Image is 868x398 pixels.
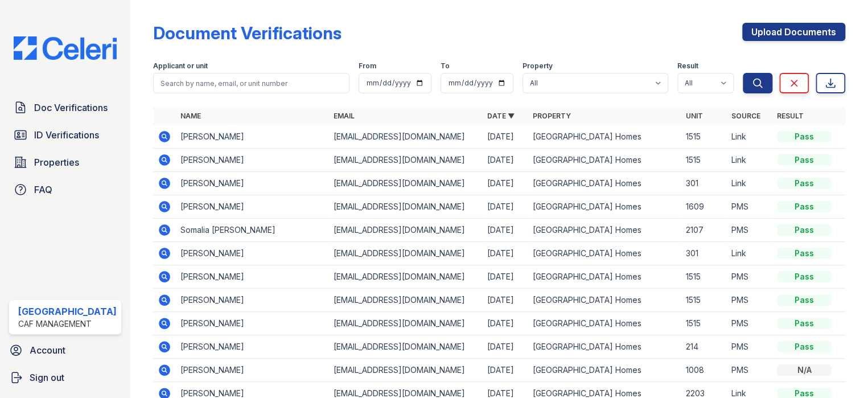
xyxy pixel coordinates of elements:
[777,294,832,306] div: Pass
[777,341,832,352] div: Pass
[329,125,482,149] td: [EMAIL_ADDRESS][DOMAIN_NAME]
[176,219,329,242] td: Somalia [PERSON_NAME]
[34,155,79,169] span: Properties
[681,172,727,195] td: 301
[153,23,342,43] div: Document Verifications
[483,359,528,382] td: [DATE]
[441,61,450,71] label: To
[334,112,355,120] a: Email
[153,73,349,93] input: Search by name, email, or unit number
[176,359,329,382] td: [PERSON_NAME]
[528,335,681,359] td: [GEOGRAPHIC_DATA] Homes
[681,125,727,149] td: 1515
[777,364,832,376] div: N/A
[777,224,832,236] div: Pass
[5,339,126,362] a: Account
[677,61,698,71] label: Result
[727,219,772,242] td: PMS
[528,219,681,242] td: [GEOGRAPHIC_DATA] Homes
[681,359,727,382] td: 1008
[34,128,99,142] span: ID Verifications
[528,359,681,382] td: [GEOGRAPHIC_DATA] Homes
[483,289,528,312] td: [DATE]
[777,318,832,329] div: Pass
[681,265,727,289] td: 1515
[681,312,727,335] td: 1515
[528,125,681,149] td: [GEOGRAPHIC_DATA] Homes
[176,149,329,172] td: [PERSON_NAME]
[30,343,65,357] span: Account
[176,289,329,312] td: [PERSON_NAME]
[9,124,121,146] a: ID Verifications
[329,195,482,219] td: [EMAIL_ADDRESS][DOMAIN_NAME]
[483,219,528,242] td: [DATE]
[528,312,681,335] td: [GEOGRAPHIC_DATA] Homes
[329,172,482,195] td: [EMAIL_ADDRESS][DOMAIN_NAME]
[329,242,482,265] td: [EMAIL_ADDRESS][DOMAIN_NAME]
[681,219,727,242] td: 2107
[18,318,117,330] div: CAF Management
[523,61,553,71] label: Property
[9,178,121,201] a: FAQ
[483,242,528,265] td: [DATE]
[528,172,681,195] td: [GEOGRAPHIC_DATA] Homes
[528,265,681,289] td: [GEOGRAPHIC_DATA] Homes
[777,201,832,212] div: Pass
[727,242,772,265] td: Link
[533,112,571,120] a: Property
[727,149,772,172] td: Link
[777,248,832,259] div: Pass
[483,312,528,335] td: [DATE]
[176,265,329,289] td: [PERSON_NAME]
[5,366,126,389] a: Sign out
[528,242,681,265] td: [GEOGRAPHIC_DATA] Homes
[727,312,772,335] td: PMS
[483,125,528,149] td: [DATE]
[30,371,64,384] span: Sign out
[359,61,376,71] label: From
[727,195,772,219] td: PMS
[176,195,329,219] td: [PERSON_NAME]
[528,195,681,219] td: [GEOGRAPHIC_DATA] Homes
[5,36,126,60] img: CE_Logo_Blue-a8612792a0a2168367f1c8372b55b34899dd931a85d93a1a3d3e32e68fde9ad4.png
[727,125,772,149] td: Link
[777,112,804,120] a: Result
[731,112,760,120] a: Source
[487,112,515,120] a: Date ▼
[681,242,727,265] td: 301
[681,335,727,359] td: 214
[176,242,329,265] td: [PERSON_NAME]
[483,172,528,195] td: [DATE]
[727,265,772,289] td: PMS
[777,178,832,189] div: Pass
[176,172,329,195] td: [PERSON_NAME]
[329,335,482,359] td: [EMAIL_ADDRESS][DOMAIN_NAME]
[681,149,727,172] td: 1515
[528,149,681,172] td: [GEOGRAPHIC_DATA] Homes
[9,151,121,174] a: Properties
[176,125,329,149] td: [PERSON_NAME]
[329,289,482,312] td: [EMAIL_ADDRESS][DOMAIN_NAME]
[176,335,329,359] td: [PERSON_NAME]
[34,101,108,114] span: Doc Verifications
[686,112,703,120] a: Unit
[9,96,121,119] a: Doc Verifications
[681,195,727,219] td: 1609
[483,335,528,359] td: [DATE]
[180,112,201,120] a: Name
[329,265,482,289] td: [EMAIL_ADDRESS][DOMAIN_NAME]
[777,271,832,282] div: Pass
[742,23,845,41] a: Upload Documents
[528,289,681,312] td: [GEOGRAPHIC_DATA] Homes
[727,289,772,312] td: PMS
[483,149,528,172] td: [DATE]
[777,131,832,142] div: Pass
[681,289,727,312] td: 1515
[176,312,329,335] td: [PERSON_NAME]
[727,172,772,195] td: Link
[34,183,52,196] span: FAQ
[153,61,208,71] label: Applicant or unit
[727,359,772,382] td: PMS
[18,305,117,318] div: [GEOGRAPHIC_DATA]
